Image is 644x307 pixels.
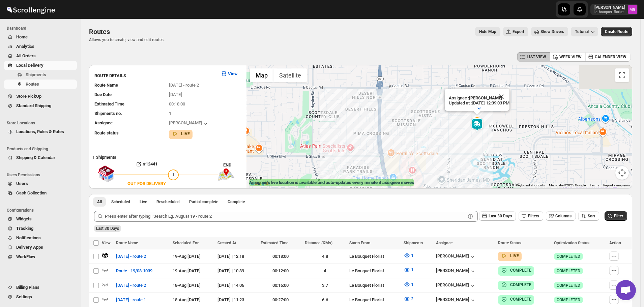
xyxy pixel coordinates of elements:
[400,265,417,275] button: 1
[557,268,580,274] span: COMPLETED
[630,7,636,12] text: MG
[169,111,171,116] span: 1
[89,151,116,160] b: 1 Shipments
[4,127,77,136] button: Locations, Rules & Rates
[510,282,531,287] b: COMPLETE
[4,252,77,262] button: WorkFlow
[540,29,564,34] span: Show Drivers
[16,181,28,186] span: Users
[217,241,236,245] span: Created At
[248,179,270,188] a: Open this area in Google Maps (opens a new window)
[94,92,112,97] span: Due Date
[16,285,39,290] span: Billing Plans
[16,235,41,240] span: Notifications
[349,268,400,274] div: Le Bouquet Florist
[189,199,218,205] span: Partial complete
[7,26,78,31] span: Dashboard
[305,282,345,289] div: 3.7
[436,268,476,275] button: [PERSON_NAME]
[116,282,146,289] span: [DATE] - route 2
[411,253,413,258] span: 1
[493,89,509,105] button: Close
[26,82,39,87] span: Routes
[16,190,47,195] span: Cash Collection
[16,103,51,108] span: Standard Shipping
[4,233,77,243] button: Notifications
[112,251,150,262] button: [DATE] - route 2
[501,296,531,303] button: COMPLETE
[4,70,77,80] button: Shipments
[94,120,113,125] span: Assignee
[436,297,476,304] button: [PERSON_NAME]
[156,199,180,205] span: Rescheduled
[557,283,580,288] span: COMPLETED
[16,129,64,134] span: Locations, Rules & Rates
[449,100,509,105] p: Updated at : [DATE] 12:39:03 PM
[94,111,122,116] span: Shipments no.
[5,1,56,18] img: ScrollEngine
[217,297,256,303] div: [DATE] | 11:23
[112,280,150,291] button: [DATE] - route 2
[217,253,256,260] div: [DATE] | 12:18
[615,166,629,180] button: Map camera controls
[449,95,509,100] p: Assignee :
[615,68,629,82] button: Toggle fullscreen view
[436,241,452,245] span: Assignee
[181,131,190,136] b: LIVE
[217,282,256,289] div: [DATE] | 14:06
[594,5,625,10] p: [PERSON_NAME]
[519,211,543,221] button: Filters
[555,214,572,218] span: Columns
[216,68,242,79] button: View
[557,254,580,259] span: COMPLETED
[173,241,199,245] span: Scheduled For
[116,268,152,274] span: Route - 19/08-1039
[594,10,625,14] p: le-bouquet-florist
[261,241,288,245] span: Estimated Time
[16,155,55,160] span: Shipping & Calendar
[228,199,245,205] span: Complete
[601,27,632,36] button: Create Route
[628,5,637,14] span: Melody Gluth
[172,172,175,177] span: 1
[94,83,118,88] span: Route Name
[557,297,580,303] span: COMPLETED
[305,253,345,260] div: 4.8
[16,94,41,99] span: Store PickUp
[475,27,500,36] button: Map action label
[605,29,628,34] span: Create Route
[261,268,301,274] div: 00:12:00
[436,253,476,260] div: [PERSON_NAME]
[169,120,209,127] button: [PERSON_NAME]
[546,211,576,221] button: Columns
[89,28,110,36] span: Routes
[575,29,589,34] span: Tutorial
[349,253,400,260] div: Le Bouquet Florist
[127,180,166,187] div: OUT FOR DELIVERY
[223,162,243,168] div: END
[411,296,413,301] span: 2
[489,214,512,218] span: Last 30 Days
[173,268,201,273] span: 19-Aug | [DATE]
[97,199,102,205] span: All
[469,95,502,100] b: [PERSON_NAME]
[140,199,147,205] span: Live
[7,172,78,178] span: Users Permissions
[94,72,215,79] h3: ROUTE DETAILS
[501,252,519,259] button: LIVE
[7,120,78,126] span: Store Locations
[349,241,370,245] span: Starts From
[94,130,119,135] span: Route status
[261,297,301,303] div: 00:27:00
[510,253,519,258] b: LIVE
[4,179,77,188] button: Users
[102,241,111,245] span: View
[498,241,521,245] span: Route Status
[172,130,190,137] button: LIVE
[559,54,582,60] span: WEEK VIEW
[436,282,476,289] button: [PERSON_NAME]
[112,295,150,305] button: [DATE] - route 1
[516,183,545,188] button: Keyboard shortcuts
[503,27,528,36] button: Export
